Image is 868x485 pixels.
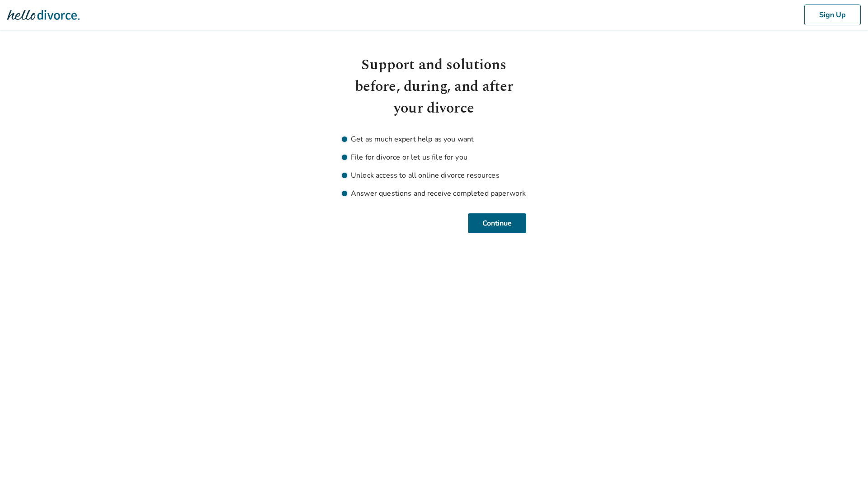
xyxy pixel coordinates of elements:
[342,188,526,199] li: Answer questions and receive completed paperwork
[342,170,526,181] li: Unlock access to all online divorce resources
[342,54,526,119] h1: Support and solutions before, during, and after your divorce
[804,5,861,25] button: Sign Up
[342,152,526,163] li: File for divorce or let us file for you
[342,134,526,145] li: Get as much expert help as you want
[7,6,80,24] img: Hello Divorce Logo
[468,213,526,233] button: Continue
